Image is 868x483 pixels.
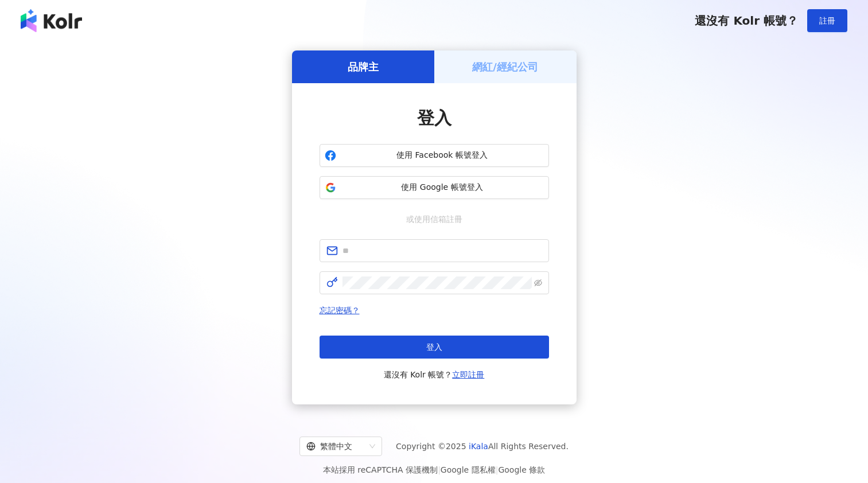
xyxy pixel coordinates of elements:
[807,9,847,32] button: 註冊
[320,176,549,199] button: 使用 Google 帳號登入
[384,368,485,381] span: 還沒有 Kolr 帳號？
[695,14,798,28] span: 還沒有 Kolr 帳號？
[396,439,569,453] span: Copyright © 2025 All Rights Reserved.
[320,144,549,167] button: 使用 Facebook 帳號登入
[534,279,542,287] span: eye-invisible
[341,150,544,161] span: 使用 Facebook 帳號登入
[441,465,496,474] a: Google 隱私權
[21,9,82,32] img: logo
[320,336,549,359] button: 登入
[438,465,441,474] span: |
[452,370,484,379] a: 立即註冊
[498,465,545,474] a: Google 條款
[472,60,538,74] h5: 網紅/經紀公司
[323,463,545,477] span: 本站採用 reCAPTCHA 保護機制
[341,182,544,193] span: 使用 Google 帳號登入
[469,442,488,451] a: iKala
[306,437,365,455] div: 繁體中文
[320,306,360,315] a: 忘記密碼？
[417,108,451,128] span: 登入
[348,60,379,74] h5: 品牌主
[819,16,835,25] span: 註冊
[426,342,442,352] span: 登入
[398,213,470,225] span: 或使用信箱註冊
[496,465,499,474] span: |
